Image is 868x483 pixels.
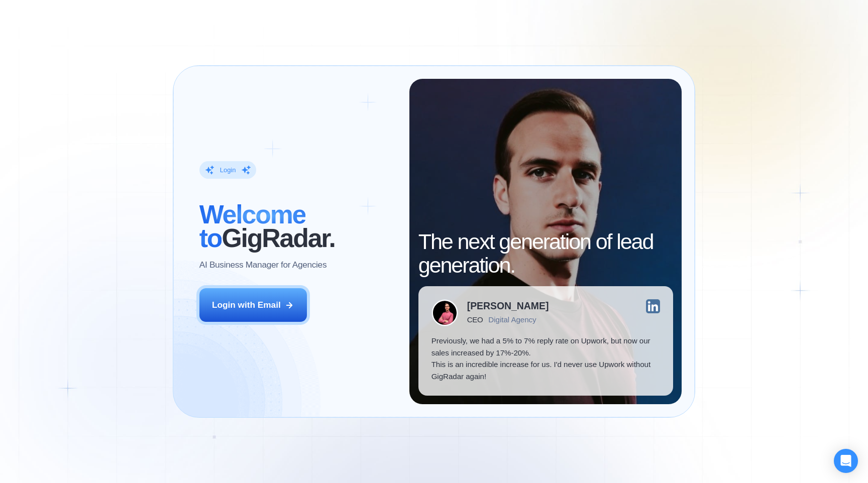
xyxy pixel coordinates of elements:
div: Open Intercom Messenger [834,449,858,473]
div: Login with Email [212,299,281,311]
div: CEO [467,315,483,324]
p: AI Business Manager for Agencies [199,259,327,271]
h2: ‍ GigRadar. [199,203,397,251]
div: [PERSON_NAME] [467,301,549,311]
p: Previously, we had a 5% to 7% reply rate on Upwork, but now our sales increased by 17%-20%. This ... [431,335,660,383]
div: Digital Agency [488,315,536,324]
h2: The next generation of lead generation. [418,230,673,278]
button: Login with Email [199,288,307,322]
span: Welcome to [199,200,305,253]
div: Login [220,166,236,174]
